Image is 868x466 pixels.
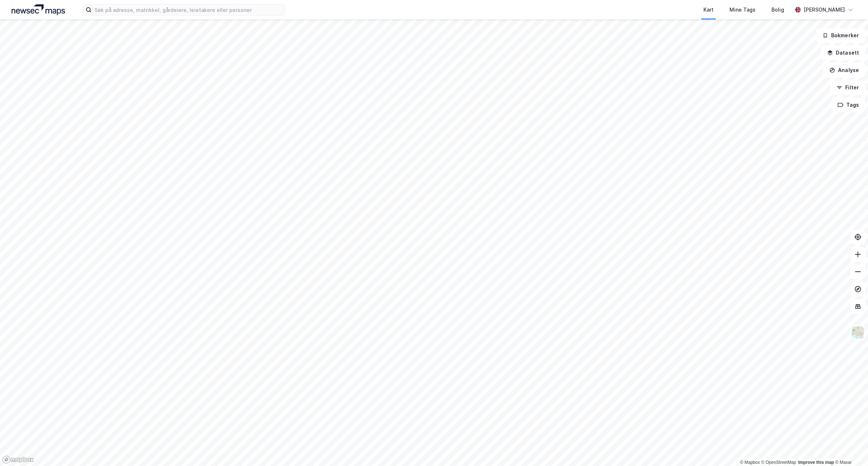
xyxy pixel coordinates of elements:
iframe: Chat Widget [832,431,868,466]
button: Filter [830,80,865,95]
button: Bokmerker [816,28,865,43]
input: Søk på adresse, matrikkel, gårdeiere, leietakere eller personer [92,4,285,15]
img: Z [851,326,865,339]
a: OpenStreetMap [761,460,796,465]
a: Mapbox [740,460,760,465]
button: Analyse [823,63,865,77]
button: Datasett [821,46,865,60]
button: Tags [831,98,865,112]
a: Improve this map [798,460,834,465]
img: logo.a4113a55bc3d86da70a041830d287a7e.svg [12,4,65,15]
div: Bolig [771,5,784,14]
div: Kart [703,5,714,14]
a: Mapbox homepage [2,456,34,464]
div: Mine Tags [729,5,756,14]
div: [PERSON_NAME] [804,5,845,14]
